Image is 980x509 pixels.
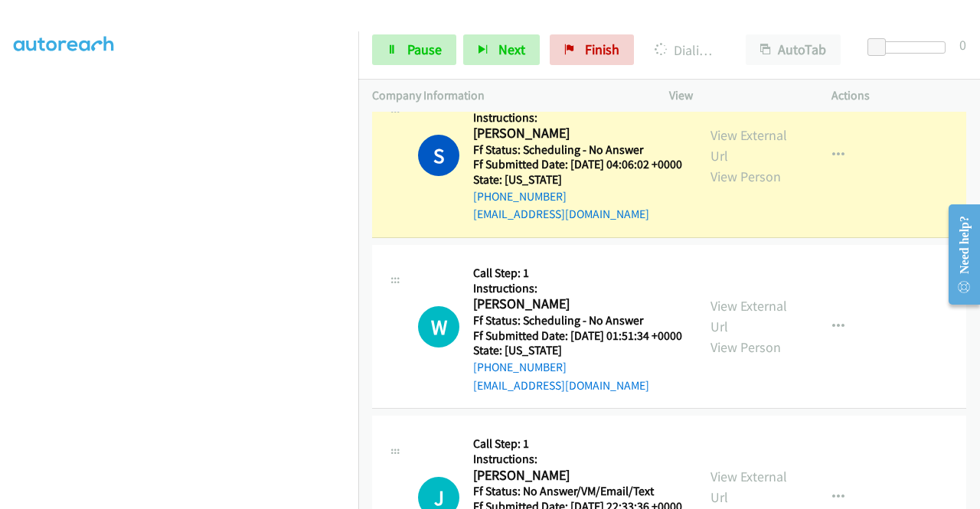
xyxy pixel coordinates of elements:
h1: S [418,135,459,176]
a: View Person [710,168,781,185]
a: Finish [550,34,634,65]
h2: [PERSON_NAME] [473,125,678,142]
h5: Ff Status: Scheduling - No Answer [473,313,682,328]
a: View External Url [710,126,787,165]
h5: Call Step: 1 [473,266,682,281]
p: Company Information [372,86,642,105]
a: View External Url [710,297,787,335]
h5: State: [US_STATE] [473,343,682,358]
h5: Instructions: [473,452,682,467]
a: [EMAIL_ADDRESS][DOMAIN_NAME] [473,378,649,393]
p: Dialing [PERSON_NAME] [655,40,718,60]
iframe: Resource Center [936,194,980,315]
p: Actions [831,86,966,105]
h5: Instructions: [473,110,682,126]
button: AutoTab [746,34,841,65]
h5: Instructions: [473,281,682,296]
h5: State: [US_STATE] [473,172,682,188]
button: Next [463,34,540,65]
a: [EMAIL_ADDRESS][DOMAIN_NAME] [473,207,649,221]
h2: [PERSON_NAME] [473,295,678,313]
div: The call is yet to be attempted [418,306,459,347]
a: [PHONE_NUMBER] [473,189,567,204]
p: View [669,86,804,105]
div: Delay between calls (in seconds) [875,41,946,54]
h5: Ff Status: No Answer/VM/Email/Text [473,484,682,499]
a: View Person [710,338,781,356]
h5: Ff Submitted Date: [DATE] 01:51:34 +0000 [473,328,682,344]
h5: Ff Submitted Date: [DATE] 04:06:02 +0000 [473,157,682,172]
span: Pause [407,41,442,58]
a: [PHONE_NUMBER] [473,360,567,374]
h1: W [418,306,459,347]
h2: [PERSON_NAME] [473,467,678,485]
span: Finish [585,41,619,58]
span: Next [498,41,525,58]
div: 0 [959,34,966,55]
a: View External Url [710,468,787,506]
h5: Call Step: 1 [473,436,682,452]
a: Pause [372,34,456,65]
h5: Ff Status: Scheduling - No Answer [473,142,682,158]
